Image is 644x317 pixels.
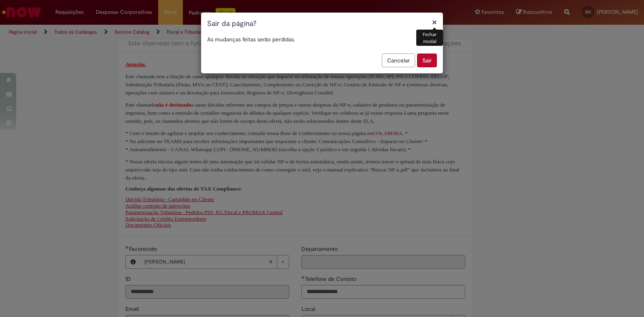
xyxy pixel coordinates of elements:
button: Sair [417,54,437,67]
button: Cancelar [382,54,415,67]
button: Fechar modal [432,18,437,26]
div: Fechar modal [416,30,443,46]
h1: Sair da página? [207,19,437,29]
p: As mudanças feitas serão perdidas. [207,35,437,43]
